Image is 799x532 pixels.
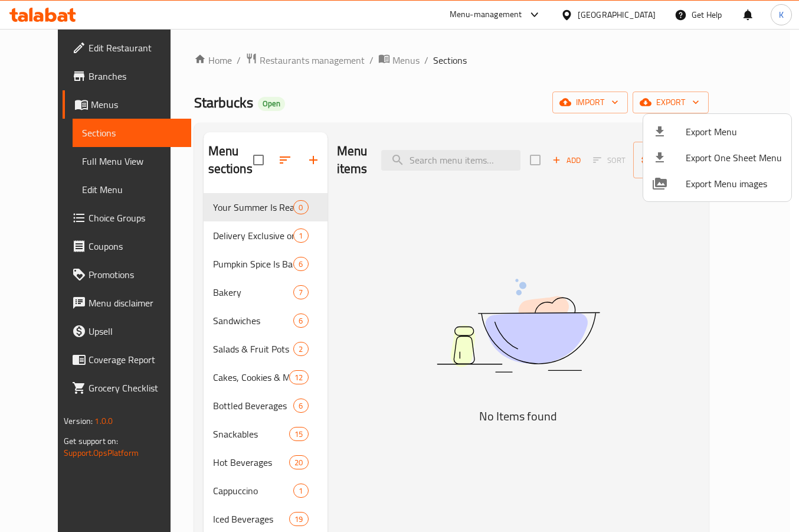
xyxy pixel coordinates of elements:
li: Export Menu images [643,171,791,197]
span: Export Menu [686,125,782,139]
li: Export menu items [643,119,791,145]
span: Export Menu images [686,177,782,191]
span: Export One Sheet Menu [686,151,782,165]
li: Export one sheet menu items [643,145,791,171]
